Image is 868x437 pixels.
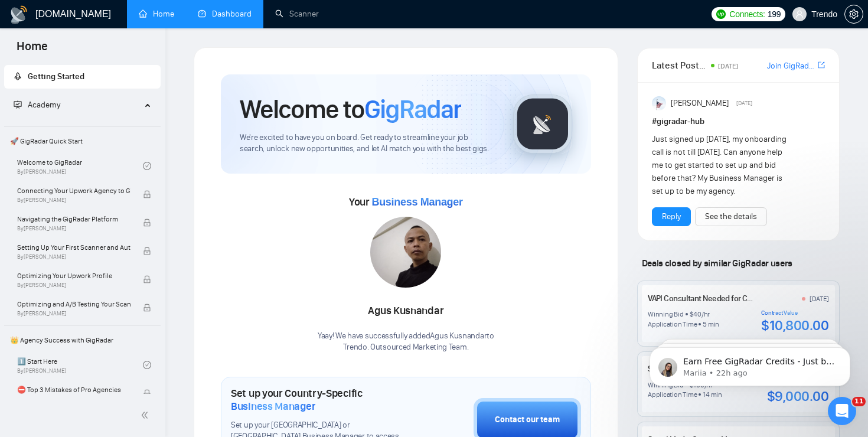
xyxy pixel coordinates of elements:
button: setting [844,5,863,24]
span: Business Manager [231,400,315,413]
p: Trendo. Outsourced Marketing Team . [318,342,494,353]
span: By [PERSON_NAME] [17,253,130,260]
div: /hr [701,309,710,319]
span: Getting Started [28,71,84,81]
span: [PERSON_NAME] [671,97,729,110]
span: Connects: [729,8,765,21]
a: Join GigRadar Slack Community [767,60,815,73]
h1: Set up your Country-Specific [231,387,415,413]
a: export [818,60,825,71]
span: lock [143,190,151,198]
span: lock [143,247,151,255]
a: 1️⃣ Start HereBy[PERSON_NAME] [17,352,143,378]
h1: Welcome to [240,93,461,125]
span: [DATE] [736,98,752,109]
img: logo [9,5,28,24]
div: 40 [693,309,701,319]
span: Business Manager [371,196,462,208]
span: check-circle [143,361,151,369]
div: $ [690,309,694,319]
span: Connecting Your Upwork Agency to GigRadar [17,185,130,197]
iframe: Intercom live chat [828,397,856,425]
span: double-left [141,409,152,421]
span: check-circle [143,162,151,170]
span: Your [349,195,463,208]
img: upwork-logo.png [716,9,726,19]
span: 🚀 GigRadar Quick Start [5,129,159,153]
div: Just signed up [DATE], my onboarding call is not till [DATE]. Can anyone help me to get started t... [652,133,791,198]
span: Academy [28,100,60,110]
span: lock [143,304,151,312]
span: Optimizing Your Upwork Profile [17,270,130,282]
a: Reply [662,210,681,223]
iframe: Intercom notifications message [632,322,868,405]
span: Home [7,38,57,63]
span: setting [845,9,863,19]
span: Navigating the GigRadar Platform [17,213,130,225]
div: 5 min [703,319,719,329]
img: gigradar-logo.png [513,94,572,154]
div: Yaay! We have successfully added Agus Kusnandar to [318,331,494,353]
span: Optimizing and A/B Testing Your Scanner for Better Results [17,298,130,310]
span: 11 [852,397,866,406]
button: Reply [652,207,691,226]
span: GigRadar [364,93,461,125]
a: searchScanner [275,9,319,19]
img: Anisuzzaman Khan [652,96,666,110]
span: Deals closed by similar GigRadar users [637,253,797,273]
a: setting [844,9,863,19]
span: Setting Up Your First Scanner and Auto-Bidder [17,242,130,253]
span: Latest Posts from the GigRadar Community [652,58,708,73]
a: Welcome to GigRadarBy[PERSON_NAME] [17,153,143,179]
span: ⛔ Top 3 Mistakes of Pro Agencies [17,384,130,396]
div: $10,800.00 [761,317,828,334]
span: Academy [14,100,60,110]
span: By [PERSON_NAME] [17,310,130,317]
span: lock [143,389,151,397]
a: See the details [705,210,757,223]
h1: # gigradar-hub [652,115,825,128]
span: rocket [14,72,22,80]
span: By [PERSON_NAME] [17,197,130,204]
span: lock [143,275,151,283]
div: Agus Kusnandar [318,301,494,321]
a: homeHome [139,9,174,19]
span: By [PERSON_NAME] [17,225,130,232]
div: Winning Bid [648,309,683,319]
span: lock [143,218,151,227]
li: Getting Started [4,65,161,89]
span: By [PERSON_NAME] [17,282,130,289]
span: user [795,10,804,18]
div: Contact our team [495,413,560,426]
div: Contract Value [761,309,828,317]
span: 👑 Agency Success with GigRadar [5,328,159,352]
span: fund-projection-screen [14,100,22,109]
span: We're excited to have you on board. Get ready to streamline your job search, unlock new opportuni... [240,132,494,155]
div: Application Time [648,319,697,329]
img: 1700137308248-IMG-20231102-WA0008.jpg [370,217,441,288]
span: 199 [768,8,781,21]
button: See the details [695,207,767,226]
span: export [818,60,825,70]
div: [DATE] [810,294,829,304]
span: [DATE] [718,62,738,70]
a: dashboardDashboard [198,9,252,19]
